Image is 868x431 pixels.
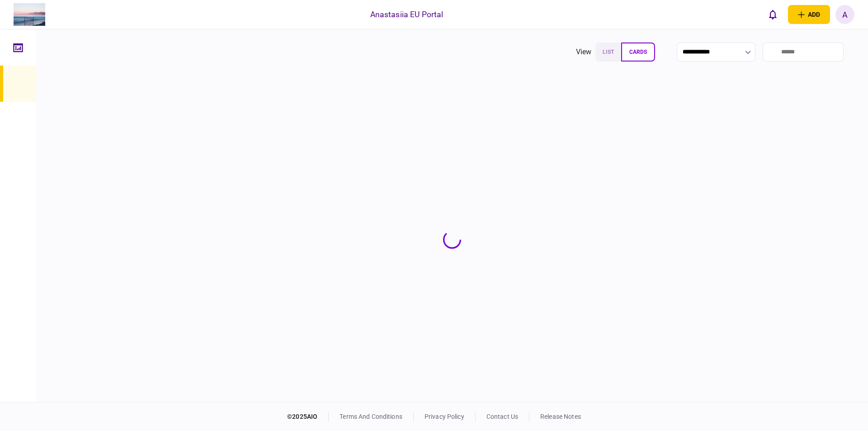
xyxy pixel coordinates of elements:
[14,3,45,26] img: client company logo
[603,49,614,55] span: list
[486,413,518,420] a: contact us
[621,43,655,62] button: cards
[595,43,621,62] button: list
[370,9,443,20] div: Anastasiia EU Portal
[764,5,783,24] button: open notifications list
[540,413,581,420] a: release notes
[788,5,830,24] button: open adding identity options
[835,5,854,24] button: A
[287,412,329,422] div: © 2025 AIO
[425,413,464,420] a: privacy policy
[576,47,592,57] div: view
[629,49,647,55] span: cards
[340,413,402,420] a: terms and conditions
